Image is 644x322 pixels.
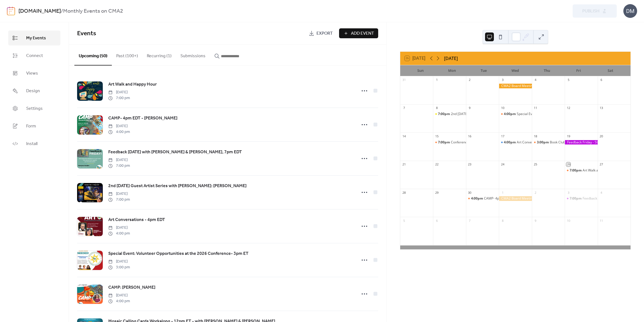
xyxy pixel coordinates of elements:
div: Book Club - Martin Cheek - 3:00 pm EDT [532,140,565,145]
div: Special Event: NOVEM 2025 Collaborative Mosaic - 4PM EDT [517,112,609,116]
span: 4:00 pm [108,129,130,135]
span: 2nd [DATE] Guest Artist Series with [PERSON_NAME]: [PERSON_NAME] [108,183,247,189]
div: 17 [500,134,505,138]
div: 26 [566,162,570,167]
a: Special Event: Volunteer Opportunities at the 2026 Conference- 3pm ET [108,250,248,257]
img: logo [7,7,15,15]
span: Install [26,141,37,147]
div: 5 [402,219,406,223]
div: Art Conversations - 4pm EDT [517,140,561,145]
div: 7 [468,219,472,223]
span: Settings [26,105,43,112]
b: Monthly Events on CMA2 [63,6,123,17]
span: CAMP: [PERSON_NAME] [108,284,155,291]
div: CAMP- 4pm EDT - Jeannette Brossart [466,196,499,201]
a: Connect [8,48,60,63]
span: [DATE] [108,225,130,231]
div: Mon [436,65,468,76]
div: Art Conversations - 4pm EDT [499,140,532,145]
div: 5 [566,78,570,82]
div: 22 [435,162,439,167]
a: Install [8,136,60,151]
div: 10 [566,219,570,223]
span: [DATE] [108,123,130,129]
span: Design [26,88,40,94]
div: 7 [402,106,406,110]
a: Views [8,66,60,81]
div: 31 [402,78,406,82]
span: 4:00 pm [108,231,130,236]
div: 4 [599,190,604,195]
span: Art Conversations - 4pm EDT [108,217,165,223]
div: Fri [563,65,594,76]
div: Thu [531,65,563,76]
div: 1 [500,190,505,195]
div: 23 [468,162,472,167]
span: Feedback [DATE] with [PERSON_NAME] & [PERSON_NAME], 7pm EDT [108,149,242,155]
a: Design [8,83,60,98]
div: 16 [468,134,472,138]
span: 7:00pm [438,112,451,116]
div: 25 [534,162,538,167]
div: 12 [566,106,570,110]
div: 2 [534,190,538,195]
span: Views [26,70,38,77]
div: 18 [534,134,538,138]
button: Submissions [176,45,210,65]
a: Export [305,28,337,38]
div: 3 [566,190,570,195]
div: 11 [534,106,538,110]
button: Past (100+) [112,45,142,65]
div: 6 [599,78,604,82]
span: 4:00pm [504,112,517,116]
span: 4:00pm [471,196,484,201]
div: 4 [534,78,538,82]
div: 21 [402,162,406,167]
button: Add Event [339,28,378,38]
div: 6 [435,219,439,223]
span: [DATE] [108,157,130,163]
a: My Events [8,31,60,45]
span: Export [316,30,333,37]
a: Settings [8,101,60,116]
span: CAMP- 4pm EDT - [PERSON_NAME] [108,115,177,122]
span: [DATE] [108,259,130,264]
div: 8 [500,219,505,223]
button: Upcoming (50) [74,45,112,66]
div: [DATE] [444,55,458,62]
div: 2nd Monday Guest Artist Series with Jacqui Ross- 7pm EDT - Darcel Deneau [433,112,466,116]
div: 20 [599,134,604,138]
a: CAMP: [PERSON_NAME] [108,284,155,291]
button: Recurring (1) [142,45,176,65]
div: Tue [468,65,500,76]
div: 29 [435,190,439,195]
div: 3 [500,78,505,82]
span: 7:00 pm [108,197,130,203]
div: Wed [499,65,531,76]
div: 2nd [DATE] Guest Artist Series with [PERSON_NAME]- 7pm EDT - [PERSON_NAME] [451,112,576,116]
span: [DATE] [108,293,130,298]
a: Art Walk and Happy Hour [108,81,157,88]
span: Events [77,28,96,40]
div: 13 [599,106,604,110]
b: / [61,6,63,17]
div: 9 [468,106,472,110]
div: 10 [500,106,505,110]
a: Form [8,119,60,133]
span: 4:00 pm [108,298,130,304]
div: CAMP- 4pm EDT - [PERSON_NAME] [484,196,538,201]
a: 2nd [DATE] Guest Artist Series with [PERSON_NAME]: [PERSON_NAME] [108,182,247,190]
div: CMA2 Board Meeting [499,196,532,201]
div: Art Walk and Happy Hour [583,168,621,173]
div: DM [623,4,637,18]
div: 8 [435,106,439,110]
a: [DOMAIN_NAME] [18,6,61,17]
a: CAMP- 4pm EDT - [PERSON_NAME] [108,115,177,122]
span: 7:00 pm [108,95,130,101]
div: Art Walk and Happy Hour [565,168,597,173]
div: 15 [435,134,439,138]
div: 11 [599,219,604,223]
